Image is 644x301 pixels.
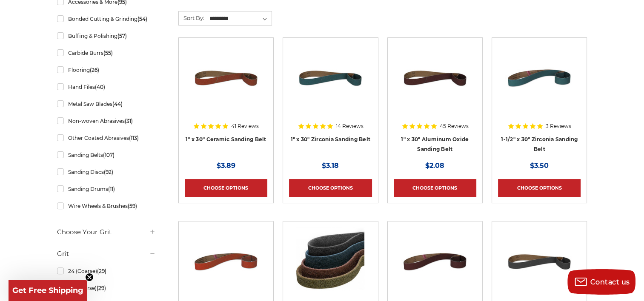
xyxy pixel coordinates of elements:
[289,44,372,126] a: 1" x 30" Zirconia File Belt
[289,179,372,197] a: Choose Options
[57,45,156,60] a: Carbide Burrs
[192,227,260,295] img: 1-1/2" x 30" Sanding Belt - Ceramic
[505,44,573,112] img: 1-1/2" x 30" Sanding Belt - Zirconia
[57,249,156,259] h5: Grit
[103,152,114,158] span: (107)
[296,44,364,112] img: 1" x 30" Zirconia File Belt
[322,162,339,170] span: $3.18
[498,44,581,126] a: 1-1/2" x 30" Sanding Belt - Zirconia
[57,11,156,26] a: Bonded Cutting & Grinding
[394,44,476,126] a: 1" x 30" Aluminum Oxide File Belt
[89,67,99,73] span: (26)
[440,124,469,129] span: 45 Reviews
[57,281,156,295] a: 36 (Coarse)
[336,124,364,129] span: 14 Reviews
[498,179,581,197] a: Choose Options
[57,131,156,145] a: Other Coated Abrasives
[96,285,106,291] span: (29)
[124,118,132,124] span: (31)
[57,148,156,162] a: Sanding Belts
[192,44,260,112] img: 1" x 30" Ceramic File Belt
[57,264,156,278] a: 24 (Coarse)
[501,136,578,152] a: 1-1/2" x 30" Zirconia Sanding Belt
[103,50,112,56] span: (55)
[401,44,469,112] img: 1" x 30" Aluminum Oxide File Belt
[185,179,267,197] a: Choose Options
[425,162,444,170] span: $2.08
[57,182,156,196] a: Sanding Drums
[401,227,469,295] img: 1-1/2" x 30" Sanding Belt - Aluminum Oxide
[231,124,259,129] span: 41 Reviews
[85,273,94,281] button: Close teaser
[296,227,364,295] img: 1.5"x30" Surface Conditioning Sanding Belts
[567,269,635,295] button: Contact us
[546,124,571,129] span: 3 Reviews
[57,80,156,94] a: Hand Files
[12,286,83,295] span: Get Free Shipping
[57,114,156,128] a: Non-woven Abrasives
[94,84,105,90] span: (40)
[394,179,476,197] a: Choose Options
[217,162,235,170] span: $3.89
[590,278,630,286] span: Contact us
[57,97,156,111] a: Metal Saw Blades
[179,11,204,24] label: Sort By:
[291,136,371,142] a: 1" x 30" Zirconia Sanding Belt
[57,199,156,213] a: Wire Wheels & Brushes
[186,136,266,142] a: 1" x 30" Ceramic Sanding Belt
[137,16,147,22] span: (54)
[208,12,272,25] select: Sort By:
[505,227,573,295] img: 1" x 30" Silicon Carbide File Belt
[117,33,126,39] span: (57)
[185,44,267,126] a: 1" x 30" Ceramic File Belt
[9,280,87,301] div: Get Free ShippingClose teaser
[108,186,114,192] span: (11)
[103,169,113,175] span: (92)
[57,227,156,237] h5: Choose Your Grit
[127,203,137,209] span: (59)
[112,101,122,107] span: (44)
[530,162,549,170] span: $3.50
[97,268,106,274] span: (29)
[129,135,138,141] span: (113)
[57,165,156,179] a: Sanding Discs
[57,28,156,43] a: Buffing & Polishing
[57,62,156,77] a: Flooring
[401,136,469,152] a: 1" x 30" Aluminum Oxide Sanding Belt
